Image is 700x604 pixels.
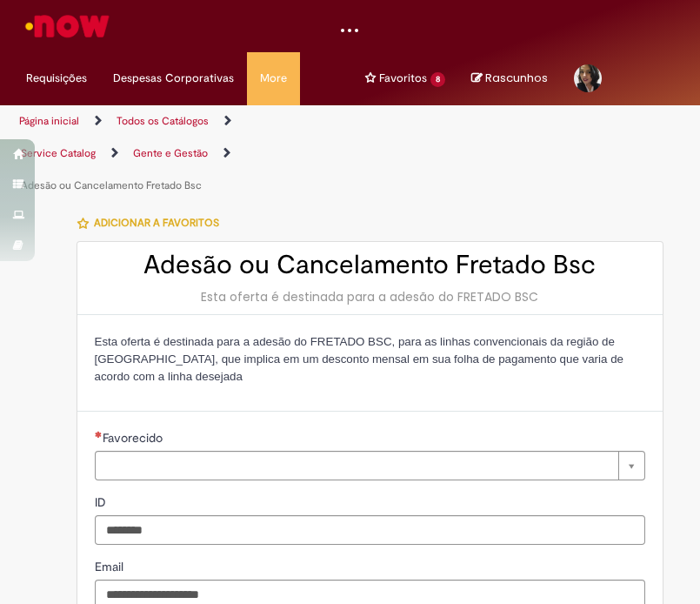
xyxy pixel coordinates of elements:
span: More [260,70,287,87]
a: Requisições : 0 [13,52,100,104]
a: Limpar campo Favorecido [95,451,645,480]
span: Email [95,559,127,574]
ul: Menu Cabeçalho [352,52,458,105]
div: Esta oferta é destinada para a adesão do FRETADO BSC [95,288,645,305]
a: Despesas Corporativas : [100,52,247,104]
span: Favoritos [379,70,427,87]
a: Service Catalog [21,146,96,160]
button: Adicionar a Favoritos [77,205,229,241]
span: Necessários - Favorecido [103,430,166,446]
ul: Menu Cabeçalho [300,52,326,105]
a: Gente e Gestão [133,146,208,160]
span: Adicionar a Favoritos [94,216,219,230]
ul: Trilhas de página [13,105,337,202]
a: Todos os Catálogos [117,114,209,128]
span: 8 [430,72,445,87]
ul: Menu Cabeçalho [13,52,100,105]
span: Requisições [26,70,87,87]
span: Esta oferta é destinada para a adesão do FRETADO BSC, para as linhas convencionais da região de [... [95,335,623,383]
input: ID [95,515,645,545]
span: Rascunhos [485,70,548,86]
ul: Menu Cabeçalho [247,52,300,105]
img: ServiceNow [23,9,112,44]
a: Adesão ou Cancelamento Fretado Bsc [21,178,202,192]
a: More : 4 [247,52,300,104]
span: Necessários [95,431,103,438]
ul: Menu Cabeçalho [100,52,247,105]
span: Despesas Corporativas [113,70,234,87]
a: No momento, sua lista de rascunhos tem 0 Itens [471,70,548,86]
a: Página inicial [19,114,79,128]
a: Favoritos : 8 [352,52,458,104]
ul: Menu Cabeçalho [326,52,352,105]
h2: Adesão ou Cancelamento Fretado Bsc [95,251,645,279]
span: ID [95,494,110,510]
